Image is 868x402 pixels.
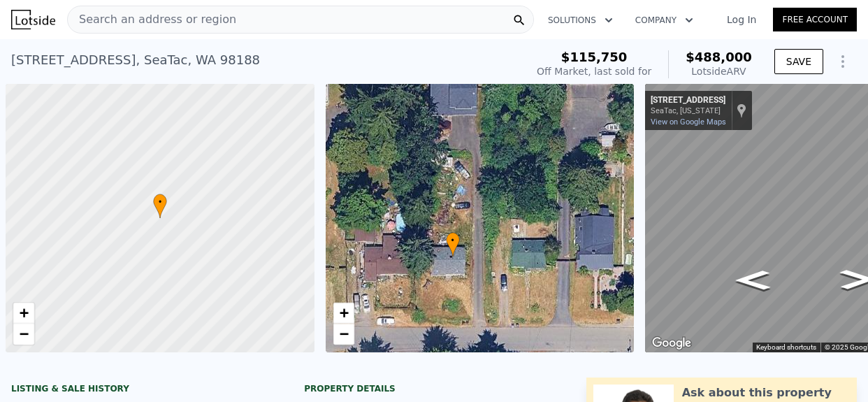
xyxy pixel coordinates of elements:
button: Solutions [537,8,624,33]
button: Company [624,8,704,33]
a: View on Google Maps [651,117,726,127]
div: Off Market, last sold for [537,64,651,78]
div: Ask about this property [682,385,832,401]
span: − [20,325,29,343]
path: Go West, S 172nd St [721,266,786,294]
span: − [339,325,348,343]
div: Property details [304,383,563,394]
div: [STREET_ADDRESS] [651,95,725,106]
span: + [339,304,348,322]
div: • [153,194,167,218]
div: • [446,232,460,257]
div: LISTING & SALE HISTORY [11,383,270,397]
a: Log In [710,13,773,27]
a: Zoom in [13,303,34,324]
span: $488,000 [686,50,752,64]
button: SAVE [774,49,823,74]
img: Lotside [11,10,55,29]
a: Zoom out [333,324,354,345]
a: Zoom out [13,324,34,345]
span: Search an address or region [68,11,236,28]
button: Keyboard shortcuts [756,343,816,352]
span: + [20,304,29,322]
span: $115,750 [561,50,628,64]
img: Google [649,334,695,352]
div: [STREET_ADDRESS] , SeaTac , WA 98188 [11,50,260,70]
span: • [153,196,167,208]
span: • [446,234,460,247]
a: Show location on map [737,103,746,118]
div: SeaTac, [US_STATE] [651,106,725,115]
div: Lotside ARV [686,64,752,78]
a: Zoom in [333,303,354,324]
a: Free Account [773,8,857,31]
a: Open this area in Google Maps (opens a new window) [649,334,695,352]
button: Show Options [829,48,857,76]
